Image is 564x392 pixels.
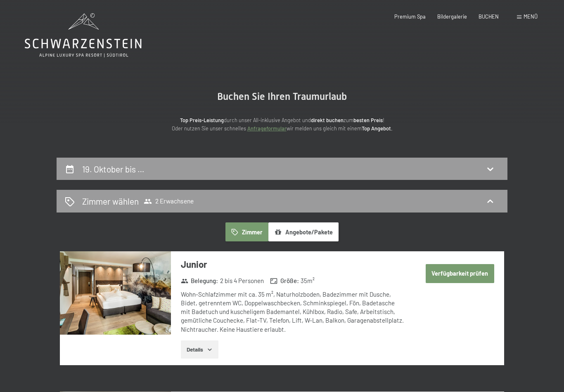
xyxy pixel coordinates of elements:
h3: Junior [181,258,404,271]
p: durch unser All-inklusive Angebot und zum ! Oder nutzen Sie unser schnelles wir melden uns gleich... [117,116,447,133]
h2: Zimmer wählen [82,195,139,207]
strong: Belegung : [181,276,218,285]
a: Premium Spa [394,13,426,20]
span: 2 bis 4 Personen [220,276,264,285]
button: Details [181,340,218,359]
strong: direkt buchen [311,117,344,123]
div: Wohn-Schlafzimmer mit ca. 35 m², Naturholzboden, Badezimmer mit Dusche, Bidet, getrenntem WC, Dop... [181,290,404,334]
button: Angebote/Pakete [268,222,339,241]
button: Verfügbarkeit prüfen [426,264,494,283]
strong: Top Angebot. [362,125,393,132]
strong: Top Preis-Leistung [180,117,224,123]
a: BUCHEN [479,13,499,20]
span: 35 m² [301,276,315,285]
a: Anfrageformular [247,125,287,132]
span: Buchen Sie Ihren Traumurlaub [217,91,347,102]
button: Zimmer [225,222,268,241]
span: 2 Erwachsene [144,197,194,205]
strong: Größe : [270,276,299,285]
a: Bildergalerie [437,13,467,20]
span: Menü [524,13,538,20]
strong: besten Preis [353,117,383,123]
h2: 19. Oktober bis … [82,164,145,174]
img: mss_renderimg.php [60,251,171,335]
